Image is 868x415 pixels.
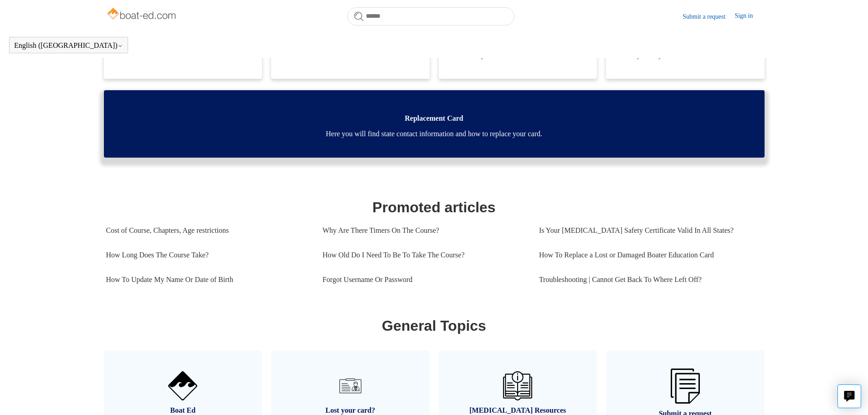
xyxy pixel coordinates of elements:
[336,371,365,400] img: 01HZPCYVT14CG9T703FEE4SFXC
[106,243,309,267] a: How Long Does The Course Take?
[539,218,755,243] a: Is Your [MEDICAL_DATA] Safety Certificate Valid In All States?
[323,243,525,267] a: How Old Do I Need To Be To Take The Course?
[734,11,762,22] a: Sign in
[118,113,751,124] span: Replacement Card
[168,371,197,400] img: 01HZPCYVNCVF44JPJQE4DN11EA
[323,218,525,243] a: Why Are There Timers On The Course?
[323,267,525,292] a: Forgot Username Or Password
[104,90,765,158] a: Replacement Card Here you will find state contact information and how to replace your card.
[347,7,514,26] input: Search
[106,5,179,24] img: Boat-Ed Help Center home page
[837,384,861,408] button: Live chat
[539,267,755,292] a: Troubleshooting | Cannot Get Back To Where Left Off?
[106,267,309,292] a: How To Update My Name Or Date of Birth
[106,315,762,337] h1: General Topics
[106,196,762,218] h1: Promoted articles
[118,128,751,139] span: Here you will find state contact information and how to replace your card.
[671,369,700,404] img: 01HZPCYW3NK71669VZTW7XY4G9
[539,243,755,267] a: How To Replace a Lost or Damaged Boater Education Card
[14,41,123,50] button: English ([GEOGRAPHIC_DATA])
[106,218,309,243] a: Cost of Course, Chapters, Age restrictions
[503,371,532,400] img: 01HZPCYVZMCNPYXCC0DPA2R54M
[683,12,734,21] a: Submit a request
